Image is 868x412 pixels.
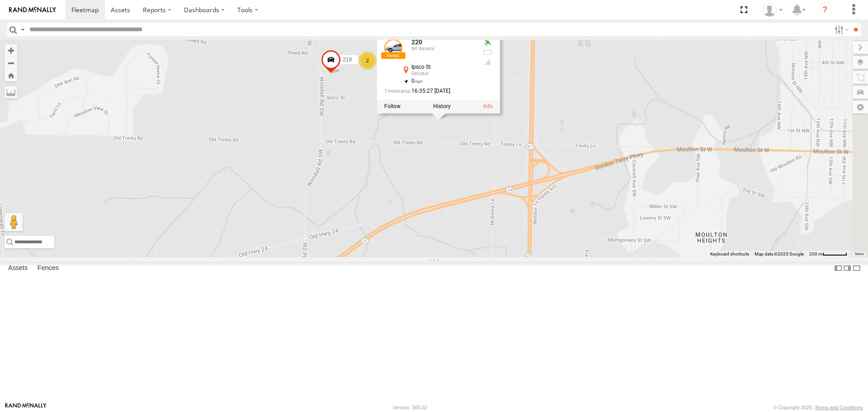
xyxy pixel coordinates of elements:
div: Decatur [411,71,475,77]
label: Dock Summary Table to the Right [843,262,852,275]
span: 200 m [809,251,822,256]
span: 0 [411,78,423,85]
div: Version: 305.02 [393,405,427,410]
label: Assets [4,262,32,275]
label: Hide Summary Table [852,262,861,275]
button: Zoom in [5,44,17,57]
label: Search Filter Options [831,23,850,36]
span: Map data ©2025 Google [755,251,804,256]
label: View Asset History [433,104,451,110]
i: ? [818,3,832,17]
a: View Asset Details [483,104,493,110]
div: EDWARD EDMONDSON [759,3,786,17]
label: Realtime tracking of Asset [384,104,401,110]
div: © Copyright 2025 - [773,405,863,410]
button: Zoom Home [5,69,17,81]
div: All Assets [411,46,475,52]
button: Keyboard shortcuts [710,251,749,257]
a: 220 [411,39,422,46]
a: Terms [854,252,864,256]
div: Date/time of location update [384,88,475,94]
label: Search Query [19,23,26,36]
div: Valid GPS Fix [482,39,493,47]
label: Fences [33,262,63,275]
label: Map Settings [853,101,868,114]
div: 2 [359,52,377,70]
button: Map Scale: 200 m per 51 pixels [807,251,850,257]
a: View Asset Details [384,39,402,57]
a: Visit our Website [5,403,47,412]
button: Zoom out [5,57,17,69]
div: Last Event GSM Signal Strength [482,59,493,66]
span: 219 [343,57,352,63]
img: rand-logo.svg [9,7,56,13]
a: Terms and Conditions [815,405,863,410]
label: Measure [5,86,17,99]
div: No battery health information received from this device. [482,49,493,57]
label: Dock Summary Table to the Left [834,262,843,275]
button: Drag Pegman onto the map to open Street View [5,213,23,231]
div: Ipsco St [411,65,475,71]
